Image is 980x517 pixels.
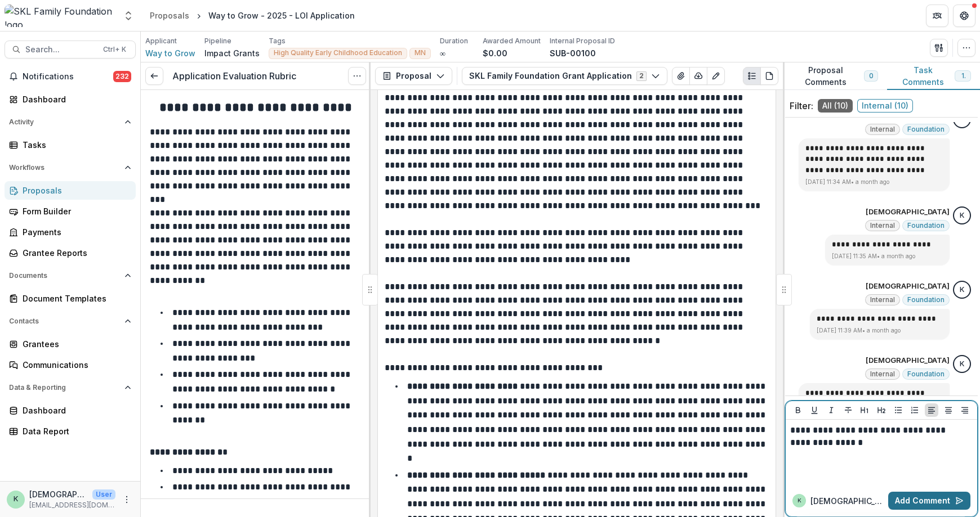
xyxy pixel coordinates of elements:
span: Documents [9,272,120,280]
button: Align Center [942,403,955,417]
button: Open Workflows [5,159,136,177]
img: SKL Family Foundation logo [5,5,116,27]
button: Edit as form [707,67,725,85]
p: [DATE] 11:35 AM • a month ago [832,252,943,260]
button: PDF view [760,67,778,85]
button: Align Left [925,403,938,417]
span: MN [415,49,426,57]
div: Form Builder [23,205,127,217]
button: Open entity switcher [121,5,136,27]
p: Awarded Amount [483,36,541,46]
div: Tasks [23,139,127,151]
button: Ordered List [908,403,921,417]
span: Internal [870,296,895,304]
div: Communications [23,359,127,371]
span: Foundation [907,222,945,230]
button: Options [348,67,366,85]
a: Dashboard [5,401,136,420]
p: Duration [440,36,468,46]
button: View Attached Files [672,67,690,85]
span: 10 [960,72,966,80]
p: $0.00 [483,47,507,59]
span: High Quality Early Childhood Education [274,49,402,57]
span: Foundation [907,296,945,304]
button: Proposal [375,67,452,85]
div: Proposals [23,185,127,196]
p: [DEMOGRAPHIC_DATA] [866,281,950,292]
a: Form Builder [5,202,136,221]
div: kristen [798,498,801,503]
h3: Application Evaluation Rubric [172,71,296,82]
button: Align Right [958,403,972,417]
button: Strike [841,403,855,417]
a: Grantee Reports [5,244,136,262]
div: Payments [23,226,127,238]
span: Data & Reporting [9,384,120,392]
nav: breadcrumb [145,7,359,24]
button: More [120,493,133,506]
button: Search... [5,41,136,59]
span: Internal [870,370,895,378]
div: Dashboard [23,93,127,105]
p: SUB-00100 [550,47,596,59]
button: Add Comment [888,492,970,510]
p: [DEMOGRAPHIC_DATA] [866,206,950,218]
a: Grantees [5,335,136,353]
button: Notifications232 [5,68,136,86]
button: Bullet List [892,403,905,417]
a: Document Templates [5,289,136,308]
p: [DATE] 11:39 AM • a month ago [817,326,943,335]
a: Tasks [5,136,136,154]
p: [DATE] 11:34 AM • a month ago [805,178,943,186]
p: Tags [269,36,286,46]
a: Data Report [5,422,136,440]
div: kristen [960,361,964,368]
button: Underline [808,403,821,417]
p: [DEMOGRAPHIC_DATA] [29,488,88,500]
div: Proposals [150,10,189,21]
button: Partners [926,5,948,27]
span: Activity [9,118,120,126]
div: Way to Grow - 2025 - LOI Application [208,10,355,21]
a: Dashboard [5,90,136,109]
button: Italicize [825,403,838,417]
span: 232 [113,71,131,82]
a: Communications [5,356,136,374]
span: Internal [870,222,895,230]
button: Proposal Comments [783,62,887,90]
button: Plaintext view [743,67,761,85]
div: kristen [960,212,964,219]
p: [EMAIL_ADDRESS][DOMAIN_NAME] [29,500,115,510]
button: Task Comments [887,62,980,90]
div: Document Templates [23,293,127,304]
button: Get Help [953,5,975,27]
span: Contacts [9,317,120,325]
p: [DEMOGRAPHIC_DATA] [810,495,884,507]
span: 0 [869,72,873,80]
span: Foundation [907,125,945,133]
button: Open Documents [5,267,136,285]
div: Dashboard [23,404,127,416]
div: Data Report [23,425,127,437]
button: Open Data & Reporting [5,379,136,397]
a: Proposals [5,181,136,200]
div: kristen [960,286,964,294]
span: Workflows [9,164,120,172]
div: Grantee Reports [23,247,127,259]
span: Internal ( 10 ) [857,99,913,113]
p: Applicant [145,36,177,46]
p: [DEMOGRAPHIC_DATA] [866,355,950,366]
a: Way to Grow [145,47,195,59]
p: Impact Grants [204,47,260,59]
div: Ctrl + K [101,43,128,56]
div: kristen [960,116,964,123]
button: Bold [791,403,805,417]
button: Heading 1 [858,403,871,417]
span: All ( 10 ) [818,99,853,113]
p: Internal Proposal ID [550,36,615,46]
a: Payments [5,223,136,241]
div: Grantees [23,338,127,350]
button: Open Contacts [5,312,136,330]
div: kristen [14,496,18,503]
